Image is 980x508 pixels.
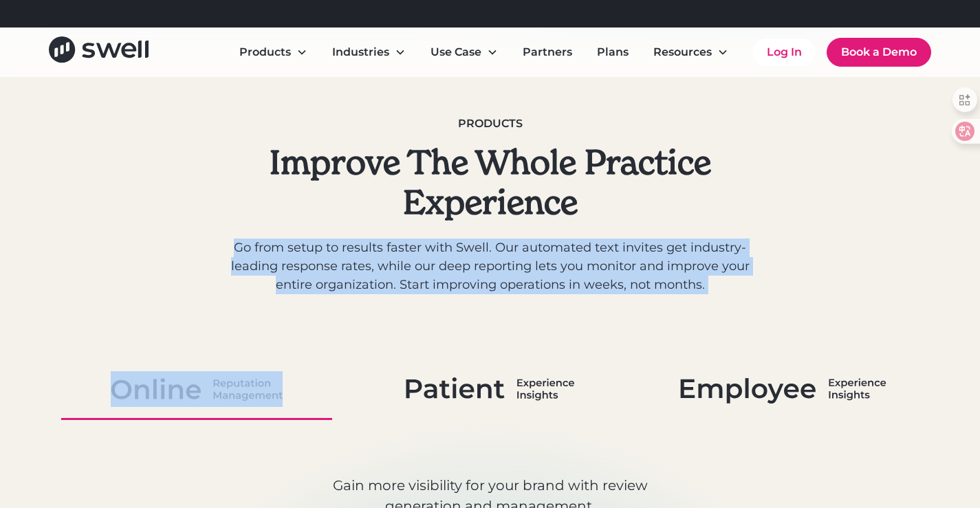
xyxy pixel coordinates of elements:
iframe: Chat Widget [732,349,980,508]
a: Plans [586,38,640,66]
a: Book a Demo [827,38,931,67]
div: 聊天小组件 [732,349,980,508]
div: Use Case [431,44,481,60]
div: Resources [653,44,712,60]
div: Products [228,38,318,66]
div: Industries [321,38,417,66]
div: Products [239,44,291,60]
a: Partners [512,38,583,66]
div: Resources [642,38,739,66]
h2: Improve The Whole Practice Experience [226,143,754,222]
div: Industries [332,44,389,60]
div: Products [226,115,754,132]
div: Use Case [420,38,509,66]
a: home [49,36,149,67]
p: Go from setup to results faster with Swell. Our automated text invites get industry-leading respo... [226,239,754,294]
a: Log In [753,38,816,66]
